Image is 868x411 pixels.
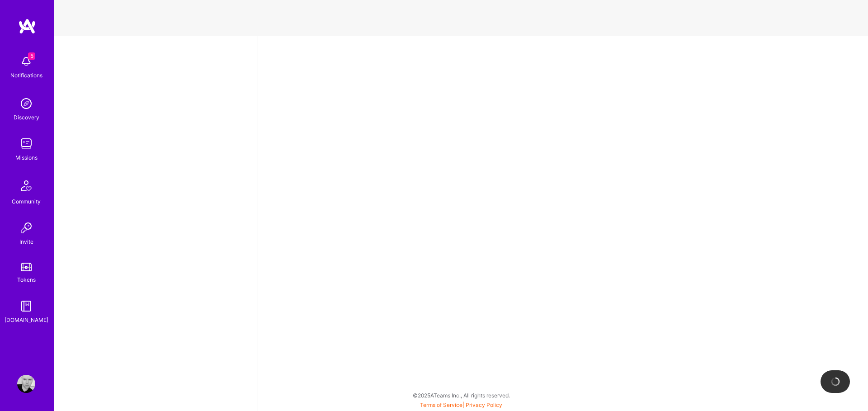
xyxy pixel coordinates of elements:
img: guide book [17,297,35,315]
div: Notifications [10,71,42,80]
img: bell [17,52,35,71]
img: User Avatar [17,375,35,393]
div: Community [12,197,41,206]
img: Invite [17,219,35,237]
span: 5 [28,52,35,60]
img: loading [829,375,842,388]
img: discovery [17,94,35,113]
img: Community [15,175,37,197]
div: [DOMAIN_NAME] [5,315,48,325]
div: Discovery [14,113,39,122]
a: Terms of Service [420,402,462,408]
span: | [420,402,502,408]
img: tokens [21,263,32,271]
a: User Avatar [15,375,38,393]
img: teamwork [17,135,35,153]
img: logo [18,18,36,34]
div: Missions [15,153,38,162]
div: © 2025 ATeams Inc., All rights reserved. [54,384,868,406]
div: Invite [19,237,33,246]
a: Privacy Policy [466,402,502,408]
div: Tokens [17,275,36,284]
